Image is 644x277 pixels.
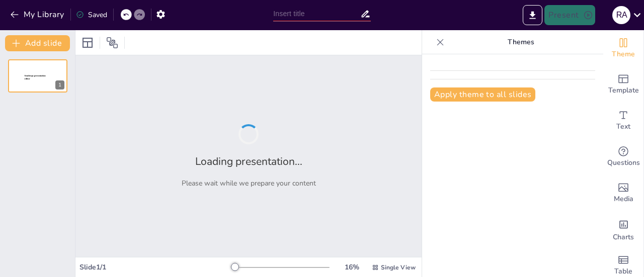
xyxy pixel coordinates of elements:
[8,59,67,93] div: 1
[603,66,643,103] div: Add ready made slides
[523,5,542,25] button: Export to PowerPoint
[76,10,107,20] div: Saved
[614,266,632,277] span: Table
[106,37,118,49] span: Position
[603,211,643,247] div: Add charts and graphs
[195,154,302,168] h2: Loading presentation...
[273,7,360,21] input: Insert title
[430,87,535,102] button: Apply theme to all slides
[607,157,640,168] span: Questions
[8,7,68,23] button: My Library
[612,6,630,24] div: r a
[544,5,595,25] button: Present
[612,49,635,60] span: Theme
[448,30,593,54] p: Themes
[608,85,639,96] span: Template
[613,232,634,243] span: Charts
[25,75,46,80] span: Sendsteps presentation editor
[614,194,633,205] span: Media
[603,175,643,211] div: Add images, graphics, shapes or video
[79,262,233,272] div: Slide 1 / 1
[55,80,64,89] div: 1
[182,178,316,188] p: Please wait while we prepare your content
[612,5,630,25] button: r a
[603,103,643,139] div: Add text boxes
[5,35,70,51] button: Add slide
[616,121,630,132] span: Text
[603,30,643,66] div: Change the overall theme
[79,35,96,51] div: Layout
[340,262,364,272] div: 16 %
[603,139,643,175] div: Get real-time input from your audience
[381,263,416,271] span: Single View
